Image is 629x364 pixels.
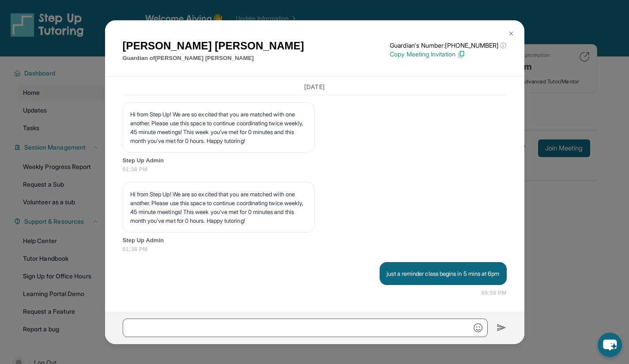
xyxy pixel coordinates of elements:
[598,333,622,357] button: chat-button
[123,54,304,63] p: Guardian of [PERSON_NAME] [PERSON_NAME]
[390,41,506,50] p: Guardian's Number: [PHONE_NUMBER]
[123,245,507,254] span: 01:38 PM
[123,236,507,245] span: Step Up Admin
[497,323,507,333] img: Send icon
[482,289,507,297] span: 05:56 PM
[508,30,515,37] img: Close Icon
[457,50,465,58] img: Copy Icon
[123,83,507,91] h3: [DATE]
[130,190,307,225] p: Hi from Step Up! We are so excited that you are matched with one another. Please use this space t...
[474,323,482,332] img: Emoji
[387,269,499,278] p: just a reminder class begins in 5 mins at 6pm
[123,165,507,174] span: 01:38 PM
[123,38,304,54] h1: [PERSON_NAME] [PERSON_NAME]
[390,50,506,59] p: Copy Meeting Invitation
[130,110,307,145] p: Hi from Step Up! We are so excited that you are matched with one another. Please use this space t...
[123,156,507,165] span: Step Up Admin
[500,41,506,50] span: ⓘ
